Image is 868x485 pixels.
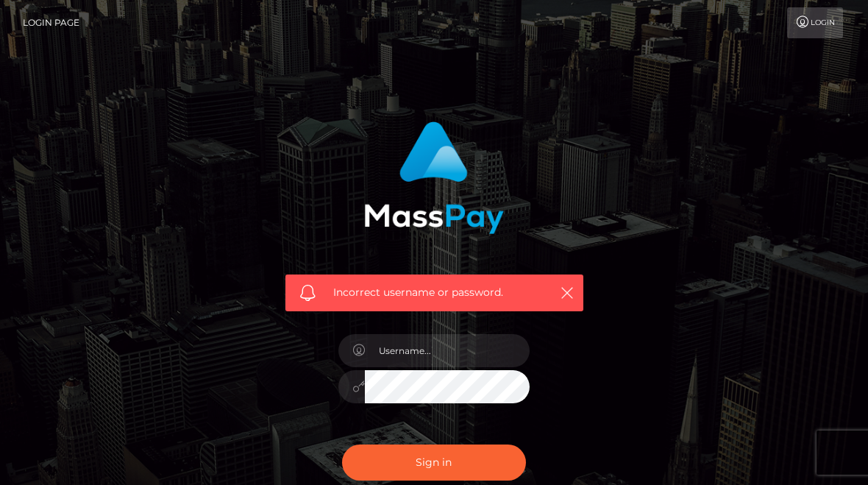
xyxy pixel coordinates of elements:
[23,7,79,38] a: Login Page
[364,121,504,234] img: MassPay Login
[333,285,543,300] span: Incorrect username or password.
[787,7,843,38] a: Login
[342,445,526,481] button: Sign in
[365,334,530,367] input: Username...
